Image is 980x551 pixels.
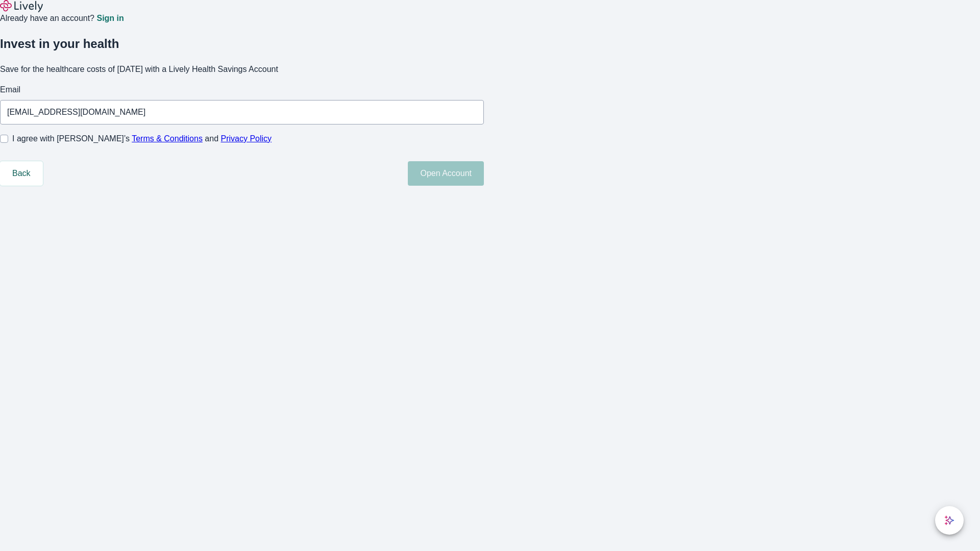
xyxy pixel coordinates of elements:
svg: Lively AI Assistant [944,515,954,525]
a: Privacy Policy [221,134,272,143]
button: chat [935,506,964,535]
a: Terms & Conditions [132,134,203,143]
a: Sign in [96,14,124,22]
span: I agree with [PERSON_NAME]’s and [12,133,272,145]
